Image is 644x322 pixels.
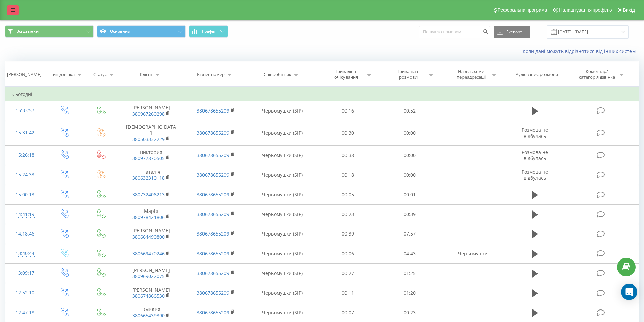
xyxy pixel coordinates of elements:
[248,165,317,185] td: Черьомушки (SIP)
[264,72,291,77] div: Співробітник
[12,126,38,140] div: 15:31:42
[379,264,441,283] td: 01:25
[12,188,38,201] div: 15:00:13
[93,72,107,77] div: Статус
[12,247,38,260] div: 13:40:44
[522,127,548,139] span: Розмова не відбулась
[248,244,317,264] td: Черьомушки (SIP)
[197,309,229,316] a: 380678655209
[119,204,183,224] td: Марія
[453,69,489,80] div: Назва схеми переадресації
[140,72,153,77] div: Клієнт
[522,169,548,181] span: Розмова не відбулась
[132,136,165,142] a: 380503332229
[197,152,229,158] a: 380678655209
[132,312,165,319] a: 380665439390
[7,72,41,77] div: [PERSON_NAME]
[12,104,38,117] div: 15:33:57
[132,175,165,181] a: 380632310118
[379,146,441,165] td: 00:00
[12,208,38,221] div: 14:41:19
[379,101,441,121] td: 00:52
[16,29,39,34] span: Всі дзвінки
[132,273,165,279] a: 380969022075
[317,121,379,146] td: 00:30
[119,283,183,303] td: [PERSON_NAME]
[379,185,441,204] td: 00:01
[317,224,379,244] td: 00:39
[197,191,229,198] a: 380678655209
[197,107,229,114] a: 380678655209
[197,172,229,178] a: 380678655209
[379,224,441,244] td: 07:57
[132,191,165,198] a: 380732406213
[12,267,38,280] div: 13:09:17
[379,165,441,185] td: 00:00
[119,165,183,185] td: Наталія
[559,7,612,13] span: Налаштування профілю
[97,25,186,38] button: Основний
[248,204,317,224] td: Черьомушки (SIP)
[12,149,38,162] div: 15:26:18
[132,250,165,257] a: 380669470246
[12,286,38,299] div: 12:52:10
[119,121,183,146] td: [DEMOGRAPHIC_DATA]
[440,244,505,264] td: Черьомушки
[132,155,165,162] a: 380977870505
[390,69,426,80] div: Тривалість розмови
[379,283,441,303] td: 01:20
[197,72,225,77] div: Бізнес номер
[12,227,38,241] div: 14:18:46
[248,121,317,146] td: Черьомушки (SIP)
[51,72,75,77] div: Тип дзвінка
[132,214,165,220] a: 380978421806
[132,233,165,240] a: 380664490800
[523,48,639,54] a: Коли дані можуть відрізнятися вiд інших систем
[317,146,379,165] td: 00:38
[494,26,530,38] button: Експорт
[317,101,379,121] td: 00:16
[623,7,635,13] span: Вихід
[328,69,364,80] div: Тривалість очікування
[119,101,183,121] td: [PERSON_NAME]
[317,264,379,283] td: 00:27
[379,121,441,146] td: 00:00
[317,185,379,204] td: 00:05
[248,101,317,121] td: Черьомушки (SIP)
[197,211,229,217] a: 380678655209
[522,149,548,162] span: Розмова не відбулась
[248,224,317,244] td: Черьомушки (SIP)
[419,26,490,38] input: Пошук за номером
[317,165,379,185] td: 00:18
[197,290,229,296] a: 380678655209
[12,168,38,181] div: 15:24:33
[577,69,617,80] div: Коментар/категорія дзвінка
[119,224,183,244] td: [PERSON_NAME]
[317,244,379,264] td: 00:06
[498,7,547,13] span: Реферальна програма
[317,283,379,303] td: 00:11
[516,72,558,77] div: Аудіозапис розмови
[119,146,183,165] td: Виктория
[189,25,228,38] button: Графік
[379,204,441,224] td: 00:39
[132,110,165,117] a: 380967260298
[379,244,441,264] td: 04:43
[12,306,38,319] div: 12:47:18
[197,130,229,136] a: 380678655209
[197,250,229,257] a: 380678655209
[119,264,183,283] td: [PERSON_NAME]
[5,25,94,38] button: Всі дзвінки
[621,284,637,300] div: Open Intercom Messenger
[197,270,229,276] a: 380678655209
[248,264,317,283] td: Черьомушки (SIP)
[132,293,165,299] a: 380674866530
[197,230,229,237] a: 380678655209
[5,88,639,101] td: Сьогодні
[317,204,379,224] td: 00:23
[248,185,317,204] td: Черьомушки (SIP)
[248,283,317,303] td: Черьомушки (SIP)
[248,146,317,165] td: Черьомушки (SIP)
[202,29,215,34] span: Графік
